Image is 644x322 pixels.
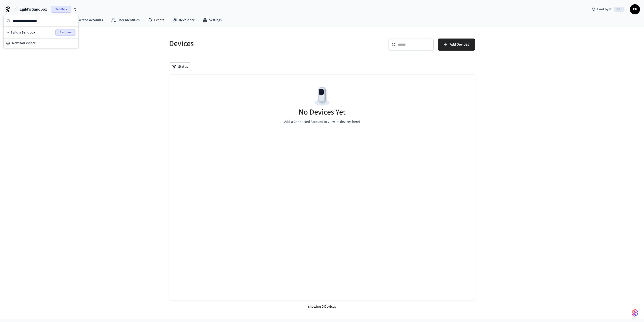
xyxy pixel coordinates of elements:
[55,29,75,36] span: Sandbox
[4,39,78,47] button: New Workspace
[12,41,36,46] span: New Workspace
[20,6,47,12] span: Egild's Sandbox
[169,300,475,313] div: showing 0 Devices
[198,16,226,25] a: Settings
[299,107,346,117] h5: No Devices Yet
[11,30,35,35] span: Egild's Sandbox
[61,16,107,25] a: Connected Accounts
[630,4,640,14] button: EH
[630,5,639,14] span: EH
[169,39,319,49] h5: Devices
[597,7,613,12] span: Find by ID
[4,27,78,38] div: Suggestions
[588,5,628,14] div: Find by IDCtrl K
[632,309,638,317] img: SeamLogoGradient.69752ec5.svg
[169,63,191,71] button: Status
[144,16,168,25] a: Events
[284,119,360,125] p: Add a Connected Account to view its devices here!
[450,41,469,48] span: Add Devices
[614,7,624,12] span: Ctrl K
[438,39,475,51] button: Add Devices
[107,16,144,25] a: User Identities
[311,85,333,108] img: Devices Empty State
[168,16,198,25] a: Developer
[51,6,71,13] span: Sandbox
